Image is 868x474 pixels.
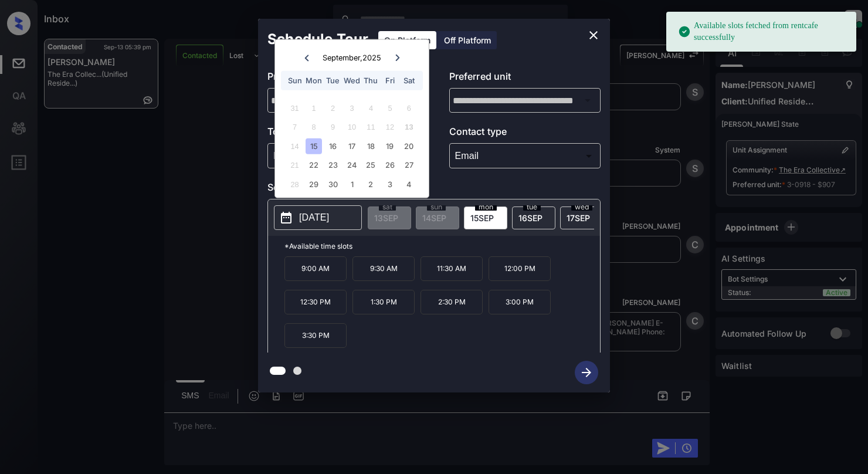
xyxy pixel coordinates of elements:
[363,73,379,89] div: Thu
[470,213,494,223] span: 15 SEP
[306,73,321,89] div: Mon
[401,119,417,135] div: Not available Saturday, September 13th, 2025
[284,290,347,314] p: 12:30 PM
[489,256,551,281] p: 12:00 PM
[568,357,605,388] button: btn-next
[325,138,341,154] div: Choose Tuesday, September 16th, 2025
[284,323,347,348] p: 3:30 PM
[401,176,417,192] div: Choose Saturday, October 4th, 2025
[287,100,303,116] div: Not available Sunday, August 31st, 2025
[344,100,360,116] div: Not available Wednesday, September 3rd, 2025
[344,138,360,154] div: Choose Wednesday, September 17th, 2025
[571,204,592,211] span: wed
[287,176,303,192] div: Not available Sunday, September 28th, 2025
[489,290,551,314] p: 3:00 PM
[421,256,483,281] p: 11:30 AM
[449,69,601,88] p: Preferred unit
[325,176,341,192] div: Choose Tuesday, September 30th, 2025
[287,157,303,173] div: Not available Sunday, September 21st, 2025
[401,138,417,154] div: Choose Saturday, September 20th, 2025
[449,124,601,143] p: Contact type
[267,180,601,199] p: Select slot
[279,99,425,194] div: month 2025-09
[323,53,381,62] div: September , 2025
[363,100,379,116] div: Not available Thursday, September 4th, 2025
[512,206,555,229] div: date-select
[352,290,415,314] p: 1:30 PM
[363,157,379,173] div: Choose Thursday, September 25th, 2025
[299,211,329,225] p: [DATE]
[325,157,341,173] div: Choose Tuesday, September 23rd, 2025
[382,73,398,89] div: Fri
[452,146,598,165] div: Email
[382,119,398,135] div: Not available Friday, September 12th, 2025
[382,100,398,116] div: Not available Friday, September 5th, 2025
[284,256,347,281] p: 9:00 AM
[438,31,497,49] div: Off Platform
[344,73,360,89] div: Wed
[582,23,605,47] button: close
[258,19,378,60] h2: Schedule Tour
[306,100,321,116] div: Not available Monday, September 1st, 2025
[325,73,341,89] div: Tue
[284,236,600,256] p: *Available time slots
[344,176,360,192] div: Choose Wednesday, October 1st, 2025
[401,157,417,173] div: Choose Saturday, September 27th, 2025
[344,119,360,135] div: Not available Wednesday, September 10th, 2025
[421,290,483,314] p: 2:30 PM
[306,176,321,192] div: Choose Monday, September 29th, 2025
[464,206,507,229] div: date-select
[267,124,419,143] p: Tour type
[274,205,362,230] button: [DATE]
[287,119,303,135] div: Not available Sunday, September 7th, 2025
[382,157,398,173] div: Choose Friday, September 26th, 2025
[287,73,303,89] div: Sun
[325,119,341,135] div: Not available Tuesday, September 9th, 2025
[306,157,321,173] div: Choose Monday, September 22nd, 2025
[267,69,419,88] p: Preferred community
[363,138,379,154] div: Choose Thursday, September 18th, 2025
[306,138,321,154] div: Choose Monday, September 15th, 2025
[382,138,398,154] div: Choose Friday, September 19th, 2025
[325,100,341,116] div: Not available Tuesday, September 2nd, 2025
[518,213,542,223] span: 16 SEP
[344,157,360,173] div: Choose Wednesday, September 24th, 2025
[475,204,497,211] span: mon
[270,146,416,165] div: In Person
[363,176,379,192] div: Choose Thursday, October 2nd, 2025
[678,15,847,48] div: Available slots fetched from rentcafe successfully
[401,100,417,116] div: Not available Saturday, September 6th, 2025
[287,138,303,154] div: Not available Sunday, September 14th, 2025
[352,256,415,281] p: 9:30 AM
[560,206,603,229] div: date-select
[382,176,398,192] div: Choose Friday, October 3rd, 2025
[523,204,541,211] span: tue
[306,119,321,135] div: Not available Monday, September 8th, 2025
[363,119,379,135] div: Not available Thursday, September 11th, 2025
[378,31,436,49] div: On Platform
[567,213,590,223] span: 17 SEP
[401,73,417,89] div: Sat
